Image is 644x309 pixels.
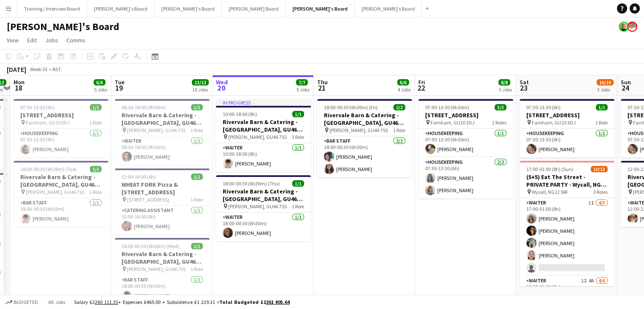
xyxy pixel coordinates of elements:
div: Salary £2 + Expenses £465.00 + Subsistence £1 229.31 = [74,299,290,305]
div: BST [53,66,61,72]
button: Budgeted [4,298,39,307]
button: [PERSON_NAME] Board [222,0,286,17]
button: [PERSON_NAME]'s Board [355,0,422,17]
span: Week 33 [28,66,49,72]
a: Comms [63,35,89,46]
tcxspan: Call 261 805.64 via 3CX [266,299,290,305]
button: [PERSON_NAME]'s Board [286,0,355,17]
span: Comms [66,36,86,44]
span: All jobs [47,299,67,305]
tcxspan: Call 260 111.33 via 3CX [95,299,118,305]
app-user-avatar: Jakub Zalibor [627,22,637,32]
h1: [PERSON_NAME]'s Board [7,20,119,33]
a: View [3,35,22,46]
span: Edit [27,36,37,44]
app-user-avatar: Nikoleta Gehfeld [619,22,629,32]
button: Training / Interview Board [17,0,87,17]
div: [DATE] [7,65,26,74]
span: Jobs [45,36,58,44]
a: Edit [24,35,40,46]
button: [PERSON_NAME]'s Board [155,0,222,17]
span: Budgeted [14,299,38,305]
a: Jobs [42,35,61,46]
button: [PERSON_NAME]'s Board [87,0,155,17]
span: View [7,36,19,44]
span: Total Budgeted £2 [219,299,290,305]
